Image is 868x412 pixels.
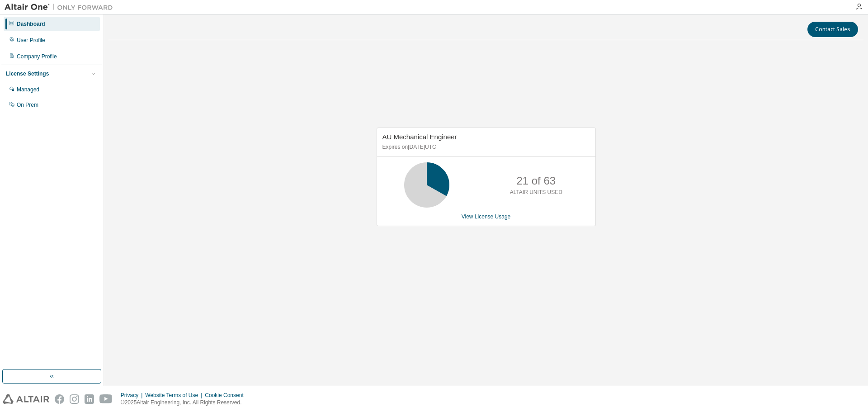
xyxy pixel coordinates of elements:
[121,399,249,407] p: © 2025 Altair Engineering, Inc. All Rights Reserved.
[17,53,57,60] div: Company Profile
[85,394,94,404] img: linkedin.svg
[17,86,39,93] div: Managed
[70,394,79,404] img: instagram.svg
[3,394,49,404] img: altair_logo.svg
[382,133,457,141] span: AU Mechanical Engineer
[205,392,249,399] div: Cookie Consent
[55,394,64,404] img: facebook.svg
[5,3,118,12] img: Altair One
[17,37,45,44] div: User Profile
[17,20,45,28] div: Dashboard
[510,189,562,196] p: ALTAIR UNITS USED
[145,392,205,399] div: Website Terms of Use
[17,101,38,109] div: On Prem
[121,392,145,399] div: Privacy
[382,143,588,151] p: Expires on [DATE] UTC
[516,173,556,189] p: 21 of 63
[6,70,49,77] div: License Settings
[807,22,858,37] button: Contact Sales
[462,213,511,220] a: View License Usage
[99,394,113,404] img: youtube.svg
